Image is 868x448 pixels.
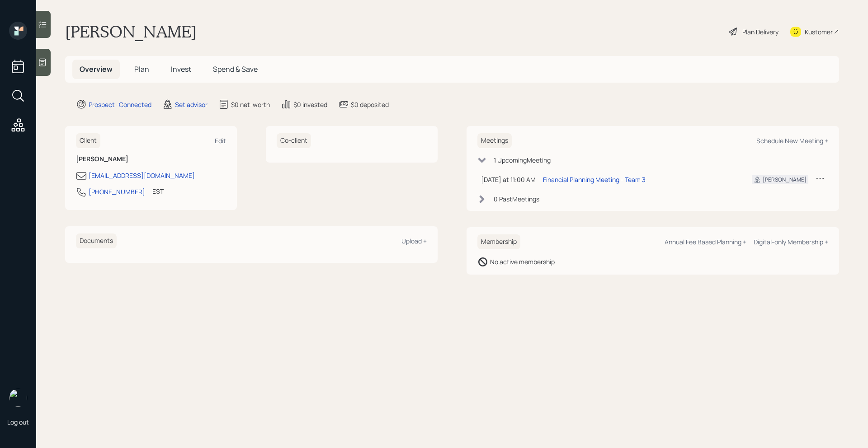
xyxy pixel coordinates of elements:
[401,237,427,245] div: Upload +
[805,27,833,37] div: Kustomer
[89,187,145,196] div: [PHONE_NUMBER]
[481,175,536,184] div: [DATE] at 11:00 AM
[213,64,258,74] span: Spend & Save
[477,133,512,148] h6: Meetings
[277,133,311,148] h6: Co-client
[754,238,828,246] div: Digital-only Membership +
[742,27,778,37] div: Plan Delivery
[215,136,226,145] div: Edit
[9,389,27,407] img: retirable_logo.png
[494,194,539,204] div: 0 Past Meeting s
[231,100,270,109] div: $0 net-worth
[351,100,389,109] div: $0 deposited
[175,100,208,109] div: Set advisor
[76,155,226,163] h6: [PERSON_NAME]
[65,22,197,42] h1: [PERSON_NAME]
[171,64,191,74] span: Invest
[763,176,807,184] div: [PERSON_NAME]
[80,64,113,74] span: Overview
[477,234,520,249] h6: Membership
[89,100,151,109] div: Prospect · Connected
[665,238,746,246] div: Annual Fee Based Planning +
[76,133,100,148] h6: Client
[494,155,551,165] div: 1 Upcoming Meeting
[7,418,29,426] div: Log out
[756,136,828,145] div: Schedule New Meeting +
[152,187,164,196] div: EST
[293,100,327,109] div: $0 invested
[134,64,149,74] span: Plan
[543,175,646,184] div: Financial Planning Meeting - Team 3
[89,171,195,180] div: [EMAIL_ADDRESS][DOMAIN_NAME]
[76,233,117,248] h6: Documents
[490,257,555,266] div: No active membership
